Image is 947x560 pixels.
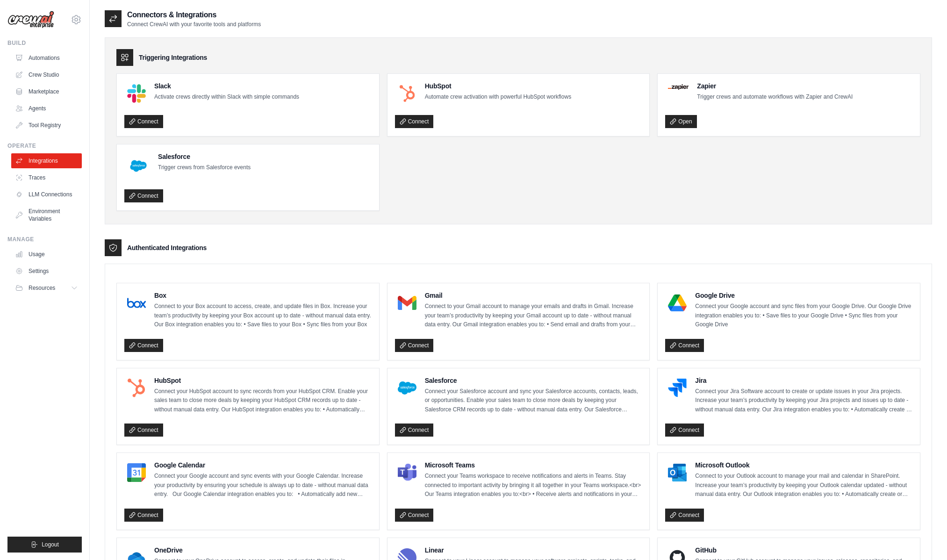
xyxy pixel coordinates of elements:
[127,294,146,312] img: Box Logo
[695,460,912,470] h4: Microsoft Outlook
[139,53,207,62] h3: Triggering Integrations
[395,424,434,437] a: Connect
[665,115,696,128] a: Open
[11,247,82,262] a: Usage
[124,189,163,202] a: Connect
[127,463,146,482] img: Google Calendar Logo
[11,264,82,279] a: Settings
[127,155,150,177] img: Salesforce Logo
[154,376,372,385] h4: HubSpot
[154,387,372,415] p: Connect your HubSpot account to sync records from your HubSpot CRM. Enable your sales team to clo...
[425,546,642,555] h4: Linear
[398,463,416,482] img: Microsoft Teams Logo
[395,339,434,352] a: Connect
[697,81,853,91] h4: Zapier
[7,537,82,553] button: Logout
[154,472,372,499] p: Connect your Google account and sync events with your Google Calendar. Increase your productivity...
[158,152,251,161] h4: Salesforce
[425,472,642,499] p: Connect your Teams workspace to receive notifications and alerts in Teams. Stay connected to impo...
[7,39,82,47] div: Build
[11,153,82,168] a: Integrations
[695,546,912,555] h4: GitHub
[127,21,261,28] p: Connect CrewAI with your favorite tools and platforms
[158,163,251,172] p: Trigger crews from Salesforce events
[398,84,416,103] img: HubSpot Logo
[665,509,704,522] a: Connect
[425,302,642,330] p: Connect to your Gmail account to manage your emails and drafts in Gmail. Increase your team’s pro...
[154,546,372,555] h4: OneDrive
[395,509,434,522] a: Connect
[695,472,912,499] p: Connect to your Outlook account to manage your mail and calendar in SharePoint. Increase your tea...
[11,67,82,82] a: Crew Studio
[154,302,372,330] p: Connect to your Box account to access, create, and update files in Box. Increase your team’s prod...
[668,294,687,312] img: Google Drive Logo
[668,463,687,482] img: Microsoft Outlook Logo
[395,115,434,128] a: Connect
[154,93,299,102] p: Activate crews directly within Slack with simple commands
[425,460,642,470] h4: Microsoft Teams
[154,291,372,300] h4: Box
[398,379,416,397] img: Salesforce Logo
[11,50,82,65] a: Automations
[7,11,54,29] img: Logo
[124,424,163,437] a: Connect
[11,187,82,202] a: LLM Connections
[127,84,146,103] img: Slack Logo
[665,339,704,352] a: Connect
[695,387,912,415] p: Connect your Jira Software account to create or update issues in your Jira projects. Increase you...
[425,387,642,415] p: Connect your Salesforce account and sync your Salesforce accounts, contacts, leads, or opportunit...
[127,9,261,21] h2: Connectors & Integrations
[124,509,163,522] a: Connect
[425,291,642,300] h4: Gmail
[42,541,59,548] span: Logout
[154,81,299,91] h4: Slack
[695,302,912,330] p: Connect your Google account and sync files from your Google Drive. Our Google Drive integration e...
[124,339,163,352] a: Connect
[7,236,82,243] div: Manage
[668,379,687,397] img: Jira Logo
[11,118,82,133] a: Tool Registry
[11,84,82,99] a: Marketplace
[7,142,82,150] div: Operate
[11,101,82,116] a: Agents
[398,294,416,312] img: Gmail Logo
[668,84,689,90] img: Zapier Logo
[425,81,571,91] h4: HubSpot
[11,170,82,185] a: Traces
[695,291,912,300] h4: Google Drive
[665,424,704,437] a: Connect
[29,284,55,292] span: Resources
[425,376,642,385] h4: Salesforce
[127,243,207,252] h3: Authenticated Integrations
[11,280,82,295] button: Resources
[425,93,571,102] p: Automate crew activation with powerful HubSpot workflows
[124,115,163,128] a: Connect
[11,204,82,226] a: Environment Variables
[127,379,146,397] img: HubSpot Logo
[695,376,912,385] h4: Jira
[697,93,853,102] p: Trigger crews and automate workflows with Zapier and CrewAI
[154,460,372,470] h4: Google Calendar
